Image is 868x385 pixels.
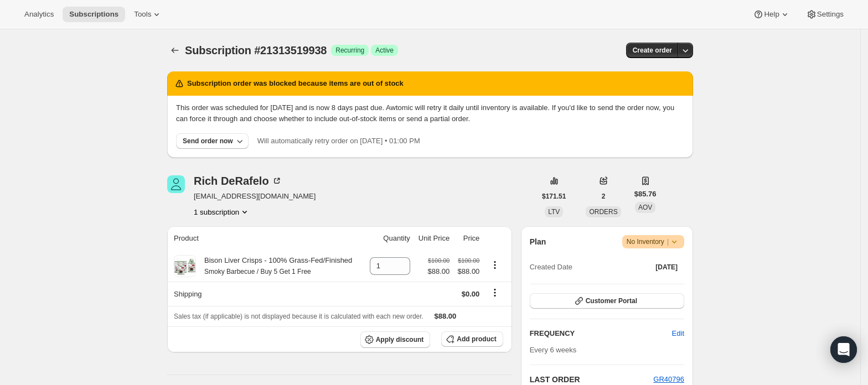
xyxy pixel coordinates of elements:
[453,226,483,251] th: Price
[672,328,684,339] span: Edit
[335,46,364,55] span: Recurring
[649,259,684,275] button: [DATE]
[548,208,560,216] span: LTV
[586,296,637,305] span: Customer Portal
[435,312,457,320] span: $88.00
[167,226,364,251] th: Product
[376,335,424,344] span: Apply discount
[174,313,423,320] span: Sales tax (if applicable) is not displayed because it is calculated with each new order.
[458,257,479,264] small: $100.00
[602,192,606,201] span: 2
[69,10,118,19] span: Subscriptions
[665,325,691,342] button: Edit
[667,237,669,246] span: |
[764,10,779,19] span: Help
[167,282,364,306] th: Shipping
[530,328,672,339] h2: FREQUENCY
[18,7,60,22] button: Analytics
[653,374,684,385] button: GR40796
[595,189,612,204] button: 2
[414,226,453,251] th: Unit Price
[634,189,657,200] span: $85.76
[428,257,449,264] small: $100.00
[530,293,684,309] button: Customer Portal
[134,10,151,19] span: Tools
[176,133,249,149] button: Send order now
[185,44,327,56] span: Subscription #21313519938
[653,375,684,383] a: GR40796
[183,137,233,145] div: Send order now
[174,255,196,277] img: product img
[638,204,652,211] span: AOV
[194,206,250,217] button: Product actions
[462,290,480,298] span: $0.00
[127,7,169,22] button: Tools
[530,346,577,354] span: Every 6 weeks
[486,259,504,271] button: Product actions
[196,255,352,277] div: Bison Liver Crisps - 100% Grass-Fed/Finished
[364,226,414,251] th: Quantity
[589,208,617,216] span: ORDERS
[633,46,672,55] span: Create order
[375,46,394,55] span: Active
[176,102,684,124] p: This order was scheduled for [DATE] and is now 8 days past due. Awtomic will retry it daily until...
[456,266,479,277] span: $88.00
[167,175,185,193] span: Rich DeRafelo
[427,266,449,277] span: $88.00
[360,331,431,348] button: Apply discount
[486,287,504,299] button: Shipping actions
[655,263,678,272] span: [DATE]
[626,43,679,58] button: Create order
[535,189,572,204] button: $171.51
[542,192,566,201] span: $171.51
[799,7,850,22] button: Settings
[530,374,654,385] h2: LAST ORDER
[817,10,844,19] span: Settings
[194,191,316,202] span: [EMAIL_ADDRESS][DOMAIN_NAME]
[627,236,680,247] span: No Inventory
[530,262,572,273] span: Created Date
[257,136,420,147] p: Will automatically retry order on [DATE] • 01:00 PM
[746,7,797,22] button: Help
[194,175,282,186] div: Rich DeRafelo
[457,335,496,344] span: Add product
[63,7,125,22] button: Subscriptions
[24,10,54,19] span: Analytics
[167,43,183,58] button: Subscriptions
[187,78,404,89] h2: Subscription order was blocked because items are out of stock
[530,236,546,247] h2: Plan
[441,331,503,347] button: Add product
[830,336,857,363] div: Open Intercom Messenger
[204,268,311,275] small: Smoky Barbecue / Buy 5 Get 1 Free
